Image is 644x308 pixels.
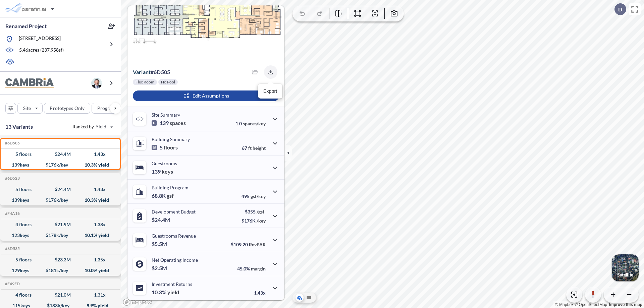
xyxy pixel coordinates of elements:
[152,217,171,223] p: $24.4M
[4,141,20,145] h5: Click to copy the code
[612,254,639,281] button: Switcher ImageSatellite
[5,123,33,131] p: 13 Variants
[161,79,175,85] p: No Pool
[50,105,85,112] p: Prototypes Only
[96,123,107,130] span: Yield
[241,209,266,214] p: $355
[152,161,177,166] p: Guestrooms
[167,289,179,296] span: yield
[296,294,304,302] button: Aerial View
[612,254,639,281] img: Switcher Image
[4,211,20,216] h5: Click to copy the code
[618,6,622,12] p: D
[162,168,173,175] span: keys
[248,145,252,151] span: ft
[4,246,20,251] h5: Click to copy the code
[17,103,43,114] button: Site
[19,35,61,43] p: [STREET_ADDRESS]
[241,193,266,199] p: 495
[92,103,128,114] button: Program
[257,218,266,224] span: /key
[152,120,186,126] p: 139
[152,168,173,175] p: 139
[193,93,229,99] p: Edit Assumptions
[19,47,64,54] p: 5.46 acres ( 237,958 sf)
[555,302,574,307] a: Mapbox
[97,105,116,112] p: Program
[133,90,279,101] button: Edit Assumptions
[152,112,180,118] p: Site Summary
[152,265,168,271] p: $2.5M
[4,176,20,181] h5: Click to copy the code
[152,257,198,263] p: Net Operating Income
[242,145,266,151] p: 67
[5,78,54,88] img: BrandImage
[152,144,178,151] p: 5
[167,192,174,199] span: gsf
[254,290,266,296] p: 1.43x
[152,209,196,214] p: Development Budget
[136,79,154,85] p: Flex Room
[23,105,31,112] p: Site
[5,22,47,30] p: Renamed Project
[170,120,186,126] span: spaces
[231,242,266,247] p: $109.20
[152,233,196,239] p: Guestrooms Revenue
[133,69,151,75] span: Variant
[152,289,179,296] p: 10.3%
[249,242,266,247] span: RevPAR
[67,121,117,132] button: Ranked by Yield
[152,136,190,142] p: Building Summary
[133,69,170,75] p: # 6d505
[235,121,266,126] p: 1.0
[617,272,633,278] p: Satellite
[152,192,174,199] p: 68.8K
[263,88,277,95] p: Export
[152,281,192,287] p: Investment Returns
[164,144,178,151] span: floors
[243,121,266,126] span: spaces/key
[251,193,266,199] span: gsf/key
[575,302,607,307] a: OpenStreetMap
[152,241,168,247] p: $5.5M
[123,298,152,306] a: Mapbox homepage
[152,185,189,190] p: Building Program
[44,103,90,114] button: Prototypes Only
[19,58,20,66] p: -
[253,145,266,151] span: height
[237,266,266,271] p: 45.0%
[257,209,264,214] span: /gsf
[241,218,266,224] p: $176K
[91,78,102,88] img: user logo
[4,282,20,286] h5: Click to copy the code
[609,302,642,307] a: Improve this map
[305,294,313,302] button: Site Plan
[251,266,266,271] span: margin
